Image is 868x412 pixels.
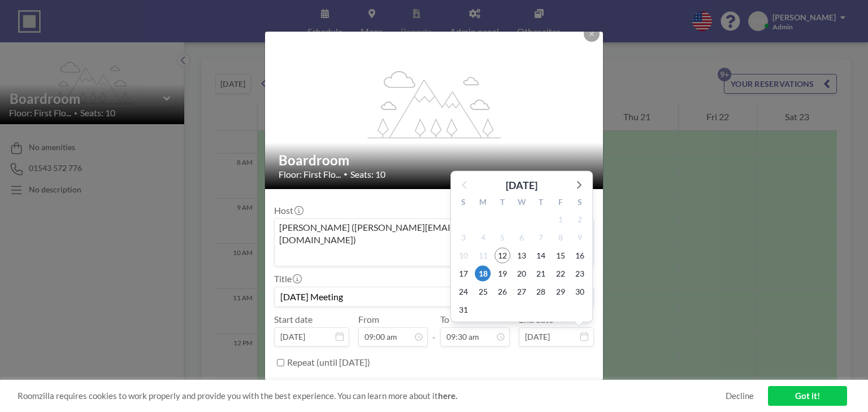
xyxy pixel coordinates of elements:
[279,152,591,169] h2: Boardroom
[768,386,847,406] a: Got it!
[276,249,575,264] input: Search for option
[274,273,301,284] label: Title
[440,314,449,325] label: To
[274,205,302,216] label: Host
[358,314,379,325] label: From
[344,170,348,178] span: •
[274,314,313,325] label: Start date
[275,219,593,266] div: Search for option
[432,318,436,343] span: -
[279,169,341,180] span: Floor: First Flo...
[438,391,457,401] a: here.
[368,71,501,138] g: flex-grow: 1.2;
[287,357,370,368] label: Repeat (until [DATE])
[277,221,574,247] span: [PERSON_NAME] ([PERSON_NAME][EMAIL_ADDRESS][DOMAIN_NAME])
[726,391,754,401] a: Decline
[275,287,593,306] input: Clare's reservation
[350,169,385,180] span: Seats: 10
[18,391,726,401] span: Roomzilla requires cookies to work properly and provide you with the best experience. You can lea...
